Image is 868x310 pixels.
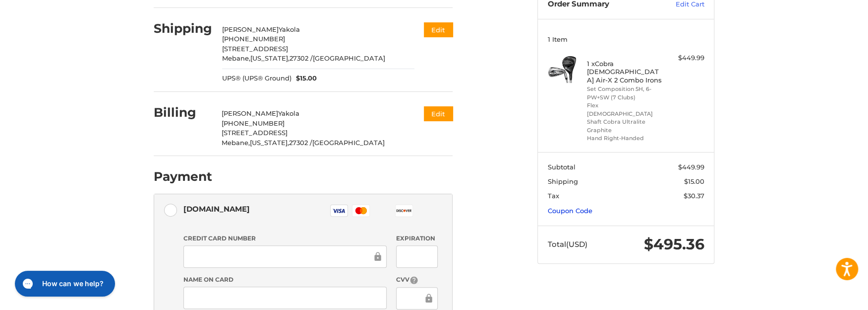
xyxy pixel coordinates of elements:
[154,21,212,36] h2: Shipping
[222,25,279,33] span: [PERSON_NAME]
[587,101,663,118] li: Flex [DEMOGRAPHIC_DATA]
[548,35,704,43] h3: 1 Item
[424,22,453,37] button: Edit
[548,207,592,215] a: Coupon Code
[222,35,285,43] span: [PHONE_NUMBER]
[222,129,288,137] span: [STREET_ADDRESS]
[183,234,387,243] label: Credit Card Number
[312,139,385,147] span: [GEOGRAPHIC_DATA]
[548,239,587,249] span: Total (USD)
[684,192,704,200] span: $30.37
[222,139,250,147] span: Mebane,
[396,234,437,243] label: Expiration
[548,177,578,185] span: Shipping
[644,235,704,253] span: $495.36
[665,53,704,63] div: $449.99
[587,118,663,134] li: Shaft Cobra Ultralite Graphite
[291,74,317,83] span: $15.00
[222,74,291,83] span: UPS® (UPS® Ground)
[279,25,300,33] span: Yakola
[548,192,559,200] span: Tax
[222,45,288,53] span: [STREET_ADDRESS]
[587,60,663,84] h4: 1 x Cobra [DEMOGRAPHIC_DATA] Air-X 2 Combo Irons
[183,201,250,217] div: [DOMAIN_NAME]
[154,105,212,120] h2: Billing
[222,54,250,62] span: Mebane,
[424,106,453,121] button: Edit
[278,109,299,117] span: Yakola
[396,275,437,285] label: CVV
[313,54,385,62] span: [GEOGRAPHIC_DATA]
[222,109,278,117] span: [PERSON_NAME]
[154,169,212,184] h2: Payment
[587,85,663,101] li: Set Composition 5H, 6-PW+SW (7 Clubs)
[684,177,704,185] span: $15.00
[183,275,387,284] label: Name on Card
[10,267,118,300] iframe: Gorgias live chat messenger
[548,163,576,171] span: Subtotal
[250,139,289,147] span: [US_STATE],
[222,119,285,127] span: [PHONE_NUMBER]
[587,134,663,143] li: Hand Right-Handed
[289,54,313,62] span: 27302 /
[678,163,704,171] span: $449.99
[289,139,312,147] span: 27302 /
[250,54,289,62] span: [US_STATE],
